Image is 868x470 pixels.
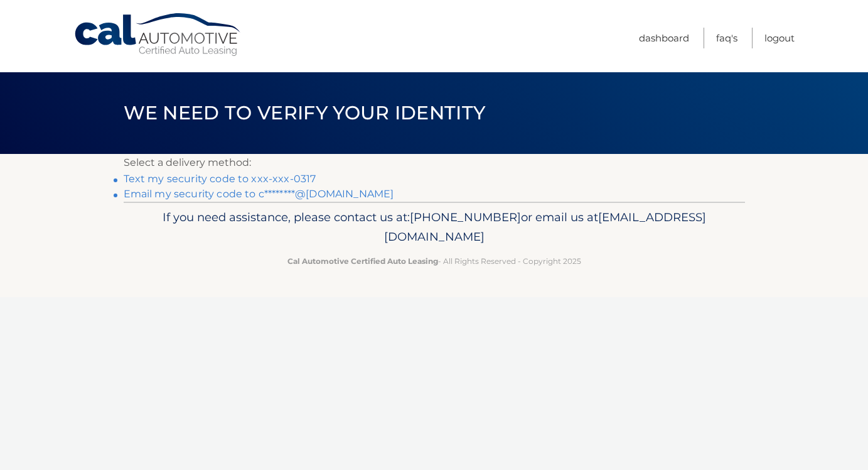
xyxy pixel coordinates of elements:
[124,101,486,124] span: We need to verify your identity
[73,13,243,57] a: Cal Automotive
[132,207,737,248] p: If you need assistance, please contact us at: or email us at
[764,28,795,48] a: Logout
[124,188,394,200] a: Email my security code to c********@[DOMAIN_NAME]
[124,154,745,172] p: Select a delivery method:
[132,254,737,268] p: - All Rights Reserved - Copyright 2025
[716,28,737,48] a: FAQ's
[639,28,689,48] a: Dashboard
[124,173,316,185] a: Text my security code to xxx-xxx-0317
[287,256,438,266] strong: Cal Automotive Certified Auto Leasing
[410,210,521,224] span: [PHONE_NUMBER]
